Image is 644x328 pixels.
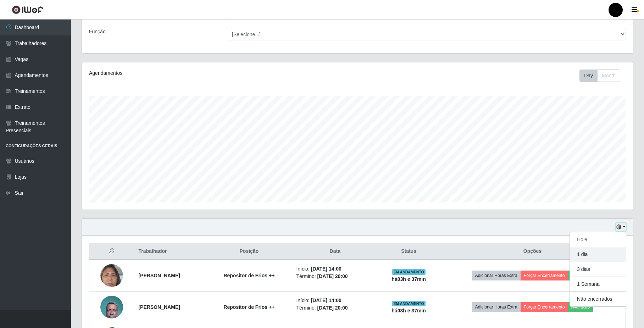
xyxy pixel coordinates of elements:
[296,273,374,280] li: Término:
[296,297,374,304] li: Início:
[392,301,426,306] span: EM ANDAMENTO
[223,273,274,278] strong: Repositor de Frios ++
[570,247,626,262] button: 1 dia
[89,70,306,77] div: Agendamentos
[597,70,620,82] button: Month
[317,305,348,311] time: [DATE] 20:00
[568,271,593,280] button: Avaliação
[570,277,626,292] button: 1 Semana
[579,70,598,82] button: Day
[570,262,626,277] button: 3 dias
[521,302,568,312] button: Forçar Encerramento
[570,232,626,247] button: Hoje
[100,260,123,290] img: 1706817877089.jpeg
[138,273,180,278] strong: [PERSON_NAME]
[311,298,342,303] time: [DATE] 14:00
[223,304,274,310] strong: Repositor de Frios ++
[392,308,426,313] strong: há 03 h e 37 min
[472,271,521,280] button: Adicionar Horas Extra
[206,243,292,260] th: Posição
[292,243,378,260] th: Data
[579,70,626,82] div: Toolbar with button groups
[89,28,106,35] label: Função
[134,243,206,260] th: Trabalhador
[317,273,348,279] time: [DATE] 20:00
[568,302,593,312] button: Avaliação
[296,304,374,312] li: Término:
[579,70,620,82] div: First group
[138,304,180,310] strong: [PERSON_NAME]
[311,266,342,272] time: [DATE] 14:00
[392,276,426,282] strong: há 03 h e 37 min
[439,243,626,260] th: Opções
[100,292,123,322] img: 1741988407849.jpeg
[521,271,568,280] button: Forçar Encerramento
[392,269,426,275] span: EM ANDAMENTO
[296,265,374,273] li: Início:
[378,243,439,260] th: Status
[570,292,626,306] button: Não encerrados
[12,5,43,14] img: CoreUI Logo
[472,302,521,312] button: Adicionar Horas Extra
